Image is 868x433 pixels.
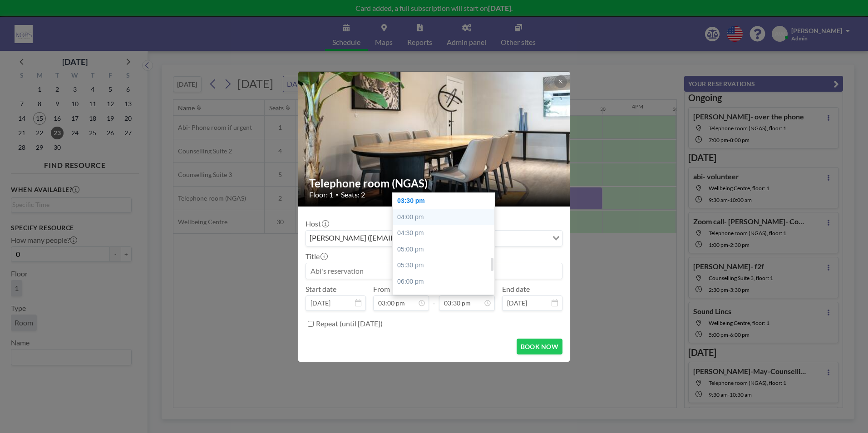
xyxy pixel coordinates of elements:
div: Search for option [306,231,562,246]
img: 537.jpg [298,48,571,230]
input: Search for option [495,232,547,244]
div: 05:00 pm [393,241,499,258]
div: 05:30 pm [393,257,499,274]
label: From [373,285,390,294]
span: • [335,191,339,198]
span: [PERSON_NAME] ([EMAIL_ADDRESS][DOMAIN_NAME]) [308,232,494,244]
div: 04:00 pm [393,209,499,226]
button: BOOK NOW [517,339,562,354]
div: 03:30 pm [393,193,499,209]
label: Host [306,219,328,228]
label: Repeat (until [DATE]) [316,319,383,328]
div: 04:30 pm [393,225,499,241]
input: Abi's reservation [306,263,562,279]
div: 06:00 pm [393,274,499,290]
div: 06:30 pm [393,290,499,306]
label: End date [502,285,530,294]
span: - [433,288,435,308]
h2: Telephone room (NGAS) [309,177,560,190]
span: Seats: 2 [341,190,365,199]
label: Title [306,252,327,261]
span: Floor: 1 [309,190,333,199]
label: Start date [306,285,336,294]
